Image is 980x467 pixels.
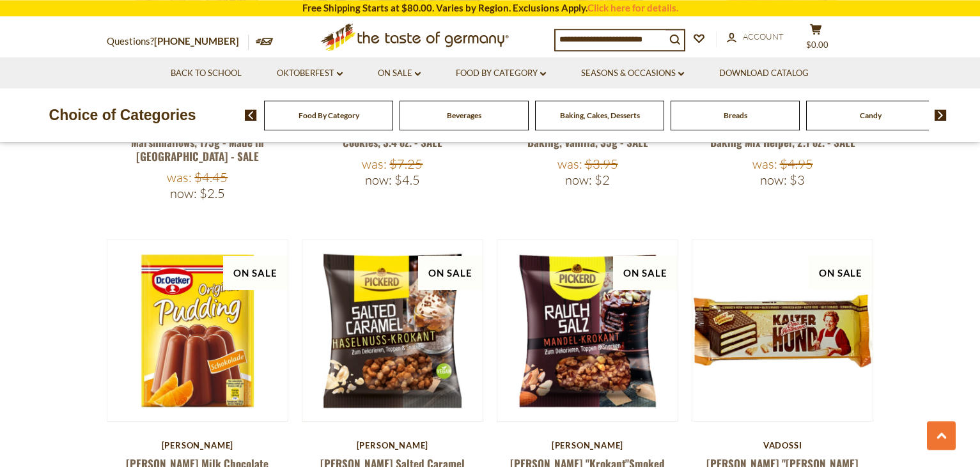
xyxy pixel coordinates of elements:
[170,185,197,201] label: Now:
[277,66,343,80] a: Oktoberfest
[154,35,239,47] a: [PHONE_NUMBER]
[727,30,784,44] a: Account
[692,240,873,421] img: Oma Hartmann
[362,156,387,172] label: Was:
[378,66,421,80] a: On Sale
[692,440,874,450] div: Vadossi
[752,156,777,172] label: Was:
[299,111,359,120] a: Food By Category
[587,2,678,13] a: Click here for details.
[860,111,882,120] a: Candy
[595,172,610,188] span: $2
[365,172,392,188] label: Now:
[585,156,618,172] span: $3.95
[302,440,484,450] div: [PERSON_NAME]
[806,40,828,50] span: $0.00
[389,156,423,172] span: $7.25
[724,111,747,120] a: Breads
[302,240,483,421] img: Pickerd Salted Caramel Hazelnut Krokant, 50g - SALE
[797,23,836,55] button: $0.00
[780,156,813,172] span: $4.95
[560,111,640,120] a: Baking, Cakes, Desserts
[497,240,678,421] img: Pickerd "Krokant"Smoked Salted Almond Toffee Sprinkles, 40g - SALE
[743,31,784,42] span: Account
[107,33,249,50] p: Questions?
[760,172,787,188] label: Now:
[935,109,947,121] img: next arrow
[719,66,809,80] a: Download Catalog
[565,172,592,188] label: Now:
[581,66,684,80] a: Seasons & Occasions
[107,240,288,421] img: Dr. Oetker Milk Chocolate Pudding Mix 3 Packets, 37g per packet - SALE
[447,111,481,120] a: Beverages
[107,440,289,450] div: [PERSON_NAME]
[394,172,420,188] span: $4.5
[456,66,546,80] a: Food By Category
[789,172,805,188] span: $3
[171,66,242,80] a: Back to School
[497,440,679,450] div: [PERSON_NAME]
[557,156,582,172] label: Was:
[194,169,228,185] span: $4.45
[199,185,225,201] span: $2.5
[167,169,192,185] label: Was:
[245,109,257,121] img: previous arrow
